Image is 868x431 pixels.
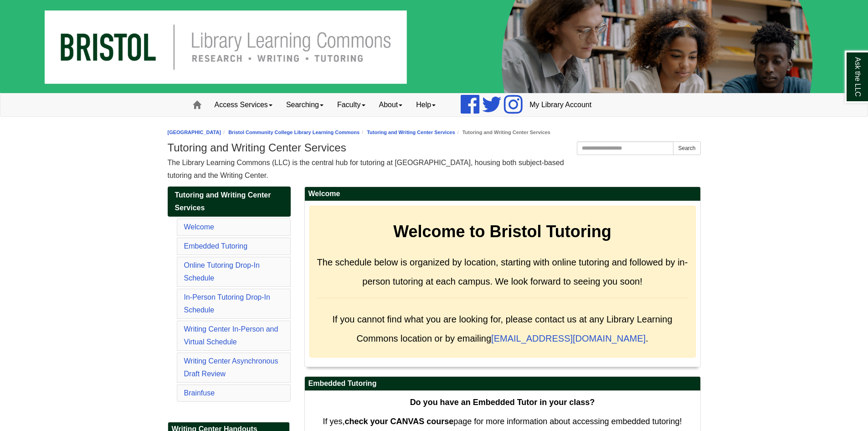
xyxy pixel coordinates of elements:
strong: Welcome to Bristol Tutoring [393,222,611,241]
a: About [372,93,410,116]
a: Help [409,93,442,116]
a: Tutoring and Writing Center Services [168,187,291,217]
h1: Tutoring and Writing Center Services [168,141,701,154]
a: Embedded Tutoring [184,242,248,250]
a: Writing Center Asynchronous Draft Review [184,357,278,378]
a: Brainfuse [184,389,215,397]
a: Welcome [184,223,214,231]
a: Access Services [208,93,279,116]
span: If yes, page for more information about accessing embedded tutoring! [323,417,682,426]
span: The Library Learning Commons (LLC) is the central hub for tutoring at [GEOGRAPHIC_DATA], housing ... [168,159,564,179]
a: [GEOGRAPHIC_DATA] [168,130,221,135]
li: Tutoring and Writing Center Services [455,128,550,137]
a: Online Tutoring Drop-In Schedule [184,261,260,282]
strong: check your CANVAS course [344,417,453,426]
a: In-Person Tutoring Drop-In Schedule [184,293,270,314]
span: The schedule below is organized by location, starting with online tutoring and followed by in-per... [317,257,688,286]
a: Bristol Community College Library Learning Commons [228,130,360,135]
a: My Library Account [523,93,598,116]
a: [EMAIL_ADDRESS][DOMAIN_NAME] [491,333,646,343]
nav: breadcrumb [168,128,701,137]
a: Searching [279,93,330,116]
button: Search [673,141,700,155]
span: If you cannot find what you are looking for, please contact us at any Library Learning Commons lo... [332,314,672,343]
a: Tutoring and Writing Center Services [367,130,455,135]
span: Tutoring and Writing Center Services [175,191,271,212]
a: Faculty [330,93,372,116]
h2: Embedded Tutoring [305,377,700,391]
strong: Do you have an Embedded Tutor in your class? [410,398,595,407]
a: Writing Center In-Person and Virtual Schedule [184,325,278,346]
h2: Welcome [305,187,700,201]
